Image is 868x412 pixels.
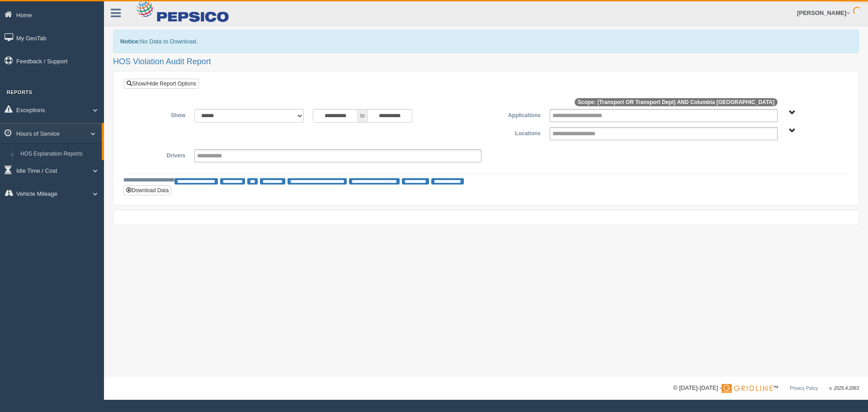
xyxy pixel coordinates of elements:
a: HOS Explanation Reports [16,146,102,162]
span: v. 2025.4.2063 [830,386,859,391]
label: Drivers [131,149,190,160]
b: Notice: [120,38,140,45]
img: Gridline [722,384,773,393]
label: Locations [486,127,545,138]
span: to [358,109,367,123]
div: © [DATE]-[DATE] - ™ [673,384,859,393]
div: No Data to Download. [113,30,859,53]
span: Scope: (Transport OR Transport Dept) AND Columbia [GEOGRAPHIC_DATA] [575,98,778,106]
button: Download Data [123,185,171,195]
a: Privacy Policy [790,386,818,391]
label: Show [131,109,190,120]
label: Applications [486,109,545,120]
h2: HOS Violation Audit Report [113,57,859,66]
a: Show/Hide Report Options [124,79,199,89]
